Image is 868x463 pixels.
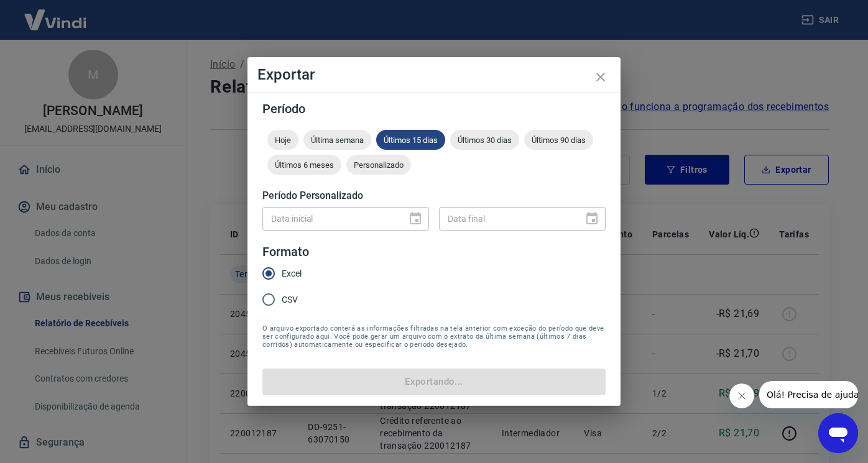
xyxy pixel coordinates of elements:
iframe: Botão para abrir a janela de mensagens [818,413,858,453]
span: O arquivo exportado conterá as informações filtradas na tela anterior com exceção do período que ... [262,324,606,349]
span: Personalizado [346,160,411,170]
span: Última semana [303,135,371,145]
input: DD/MM/YYYY [439,207,575,230]
span: Últimos 15 dias [376,135,445,145]
iframe: Fechar mensagem [729,383,754,408]
h4: Exportar [257,67,611,82]
legend: Formato [262,243,309,261]
iframe: Mensagem da empresa [759,381,858,408]
button: close [586,62,616,92]
div: Personalizado [346,155,411,175]
span: Últimos 30 dias [450,135,519,145]
h5: Período Personalizado [262,190,606,202]
div: Última semana [303,130,371,150]
div: Últimos 6 meses [267,155,341,175]
div: Últimos 90 dias [524,130,593,150]
h5: Período [262,103,606,115]
span: Hoje [267,135,298,145]
span: Últimos 90 dias [524,135,593,145]
span: Excel [282,267,302,280]
input: DD/MM/YYYY [262,207,398,230]
div: Últimos 30 dias [450,130,519,150]
div: Hoje [267,130,298,150]
span: Últimos 6 meses [267,160,341,170]
div: Últimos 15 dias [376,130,445,150]
span: CSV [282,293,298,306]
span: Olá! Precisa de ajuda? [7,9,104,19]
